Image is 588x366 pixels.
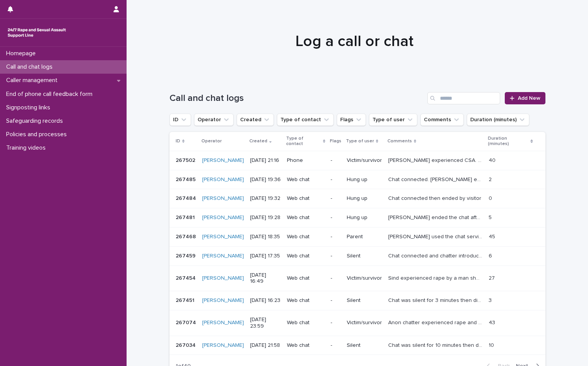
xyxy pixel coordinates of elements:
p: 267034 [176,341,197,349]
tr: 267454267454 [PERSON_NAME] [DATE] 16:49Web chat-Victim/survivorSind experienced rape by a man she... [170,265,545,291]
p: Caller management [3,77,64,84]
tr: 267468267468 [PERSON_NAME] [DATE] 18:35Web chat-Parent[PERSON_NAME] used the chat service as his ... [170,227,545,246]
p: [DATE] 17:35 [250,253,281,259]
p: Parent [347,234,382,240]
p: 0 [489,194,494,202]
a: [PERSON_NAME] [202,253,244,259]
p: Web chat [287,342,324,349]
p: Phone [287,157,324,164]
p: Hung up [347,176,382,183]
p: [DATE] 19:36 [250,176,281,183]
p: End of phone call feedback form [3,91,99,98]
p: - [331,275,341,282]
p: - [331,214,341,221]
button: Created [237,114,274,126]
a: [PERSON_NAME] [202,157,244,164]
p: 2 [489,175,493,183]
p: [DATE] 21:58 [250,342,281,349]
tr: 267074267074 [PERSON_NAME] [DATE] 23:59Web chat-Victim/survivorAnon chatter experienced rape and ... [170,310,545,336]
p: Policies and processes [3,131,73,138]
p: [DATE] 23:59 [250,317,281,330]
p: Training videos [3,144,52,152]
button: Duration (minutes) [467,114,529,126]
p: - [331,297,341,304]
p: Web chat [287,297,324,304]
p: Sind experienced rape by a man she went on a date with. We talked about her feelings surrounding ... [388,274,484,282]
p: Hung up [347,195,382,202]
tr: 267485267485 [PERSON_NAME] [DATE] 19:36Web chat-Hung upChat connected. [PERSON_NAME] ended the ch... [170,170,545,189]
p: - [331,320,341,326]
p: [DATE] 18:35 [250,234,281,240]
p: 267502 [176,156,197,164]
p: 5 [489,213,493,221]
p: 267484 [176,194,198,202]
p: Type of user [346,137,374,145]
p: Hung up [347,214,382,221]
h1: Call and chat logs [170,93,425,104]
span: Add New [518,96,540,101]
a: [PERSON_NAME] [202,214,244,221]
p: 267481 [176,213,196,221]
p: - [331,342,341,349]
p: Web chat [287,275,324,282]
p: Victim/survivor [347,157,382,164]
p: Web chat [287,214,324,221]
p: Katie ended the chat after introductions as I could only offer 30 minutes [388,213,484,221]
p: - [331,253,341,259]
p: 267459 [176,251,197,259]
p: Type of contact [286,134,321,148]
h1: Log a call or chat [166,32,542,51]
p: Victim/survivor [347,320,382,326]
p: Victim/survivor [347,275,382,282]
a: [PERSON_NAME] [202,342,244,349]
button: Operator [194,114,234,126]
a: [PERSON_NAME] [202,176,244,183]
p: 267468 [176,232,198,240]
p: [DATE] 16:49 [250,272,281,285]
p: Comments [387,137,412,145]
a: [PERSON_NAME] [202,195,244,202]
a: [PERSON_NAME] [202,234,244,240]
button: Comments [420,114,464,126]
p: - [331,157,341,164]
p: 3 [489,296,493,304]
p: - [331,176,341,183]
p: Chat connected. Chatter ended the chat as I could only offer 20 minutes [388,175,484,183]
p: Chat was silent for 10 minutes then disconnected [388,341,484,349]
img: rhQMoQhaT3yELyF149Cw [6,25,68,40]
tr: 267484267484 [PERSON_NAME] [DATE] 19:32Web chat-Hung upChat connected then ended by visitorChat c... [170,189,545,208]
p: Web chat [287,234,324,240]
p: 267485 [176,175,197,183]
p: 267451 [176,296,196,304]
p: Web chat [287,320,324,326]
p: Call and chat logs [3,63,59,71]
p: Web chat [287,253,324,259]
p: 267454 [176,274,197,282]
p: Signposting links [3,104,56,111]
p: Safeguarding records [3,117,69,125]
button: ID [170,114,191,126]
p: Chat was silent for 3 minutes then disconnected [388,296,484,304]
p: 27 [489,274,496,282]
p: 10 [489,341,496,349]
tr: 267459267459 [PERSON_NAME] [DATE] 17:35Web chat-SilentChat connected and chatter introduced thems... [170,246,545,265]
tr: 267502267502 [PERSON_NAME] [DATE] 21:16Phone-Victim/survivor[PERSON_NAME] experienced CSA. We tal... [170,151,545,170]
p: - [331,234,341,240]
p: Created [249,137,267,145]
a: [PERSON_NAME] [202,320,244,326]
button: Flags [337,114,366,126]
p: Silent [347,342,382,349]
p: [DATE] 19:28 [250,214,281,221]
p: [DATE] 16:23 [250,297,281,304]
p: Silent [347,253,382,259]
tr: 267034267034 [PERSON_NAME] [DATE] 21:58Web chat-SilentChat was silent for 10 minutes then disconn... [170,336,545,355]
p: Web chat [287,176,324,183]
p: 43 [489,318,497,326]
p: Chat connected and chatter introduced themselves. Chat was silent for 6 minutes then ended by cha... [388,251,484,259]
p: - [331,195,341,202]
p: [DATE] 19:32 [250,195,281,202]
input: Search [427,92,500,104]
p: 45 [489,232,497,240]
tr: 267451267451 [PERSON_NAME] [DATE] 16:23Web chat-SilentChat was silent for 3 minutes then disconne... [170,291,545,310]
